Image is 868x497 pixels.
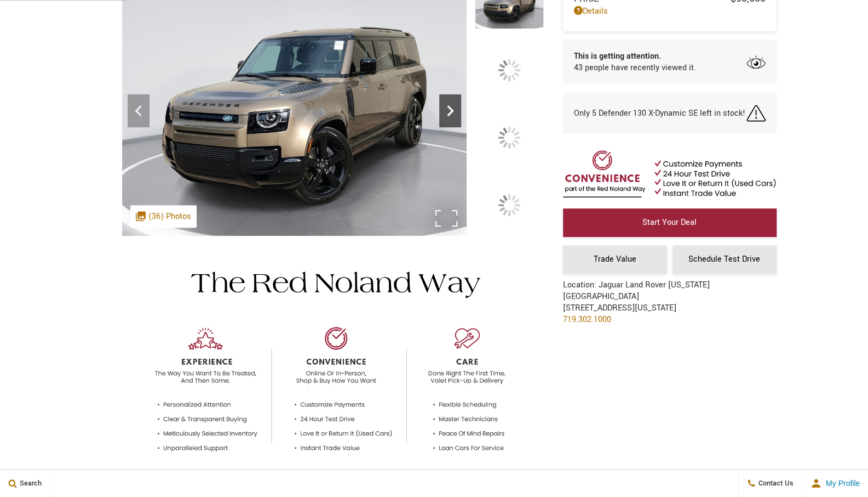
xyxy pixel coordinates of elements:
a: Details [574,5,766,17]
span: This is getting attention. [574,50,696,62]
div: (36) Photos [130,205,197,228]
div: Location: Jaguar Land Rover [US_STATE][GEOGRAPHIC_DATA] [STREET_ADDRESS][US_STATE] [563,279,777,334]
a: Start Your Deal [563,208,777,237]
span: Trade Value [594,253,636,265]
span: Contact Us [756,478,794,488]
span: Start Your Deal [642,217,697,228]
a: Trade Value [563,245,667,274]
span: Only 5 Defender 130 X-Dynamic SE left in stock! [574,108,745,119]
span: Search [17,478,42,488]
span: My Profile [821,479,860,488]
a: 719.302.1000 [563,314,611,325]
button: user-profile-menu [802,470,868,497]
span: Schedule Test Drive [688,253,760,265]
span: 43 people have recently viewed it. [574,62,696,74]
a: Schedule Test Drive [672,245,777,274]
